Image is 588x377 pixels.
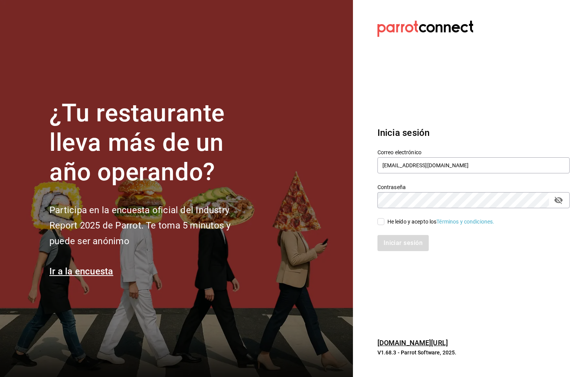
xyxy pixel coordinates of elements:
[377,150,570,155] label: Correo electrónico
[552,194,565,207] button: passwordField
[377,349,570,356] p: V1.68.3 - Parrot Software, 2025.
[377,157,570,173] input: Ingresa tu correo electrónico
[49,202,256,249] h2: Participa en la encuesta oficial del Industry Report 2025 de Parrot. Te toma 5 minutos y puede se...
[377,339,448,347] a: [DOMAIN_NAME][URL]
[436,219,494,225] a: Términos y condiciones.
[387,218,495,226] div: He leído y acepto los
[377,126,570,140] h3: Inicia sesión
[49,99,256,187] h1: ¿Tu restaurante lleva más de un año operando?
[49,266,113,277] a: Ir a la encuesta
[377,184,570,190] label: Contraseña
